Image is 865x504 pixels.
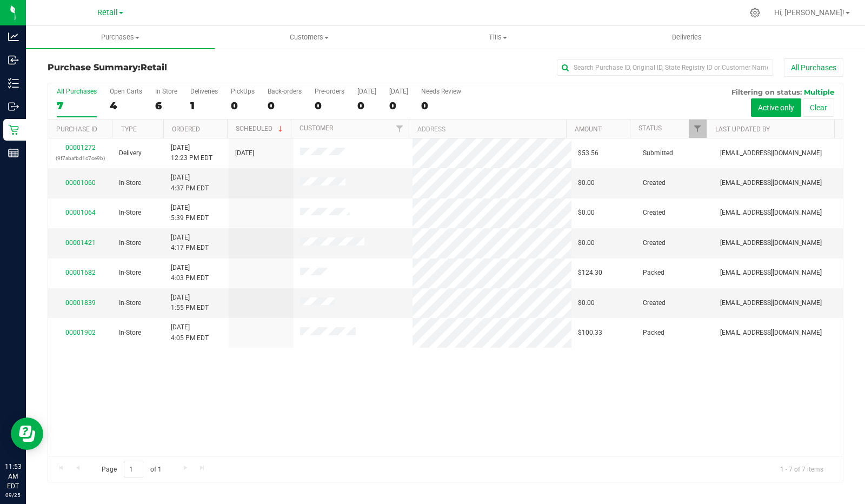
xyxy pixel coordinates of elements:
[55,153,106,163] p: (9f7abafbd1c7ce9b)
[575,125,602,133] a: Amount
[57,88,97,95] div: All Purchases
[720,268,822,278] span: [EMAIL_ADDRESS][DOMAIN_NAME]
[231,88,255,95] div: PickUps
[593,26,781,49] a: Deliveries
[638,124,662,132] a: Status
[315,88,344,95] div: Pre-orders
[119,238,141,248] span: In-Store
[155,88,177,95] div: In Store
[357,88,376,95] div: [DATE]
[26,32,215,42] span: Purchases
[8,78,19,89] inline-svg: Inventory
[803,98,834,117] button: Clear
[121,125,137,133] a: Type
[643,148,673,158] span: Submitted
[643,298,666,308] span: Created
[557,59,773,76] input: Search Purchase ID, Original ID, State Registry ID or Customer Name...
[65,209,96,216] a: 00001064
[643,178,666,188] span: Created
[391,120,409,138] a: Filter
[643,328,664,338] span: Packed
[715,125,770,133] a: Last Updated By
[155,100,177,112] div: 6
[236,125,285,132] a: Scheduled
[215,26,403,49] a: Customers
[172,125,200,133] a: Ordered
[731,88,802,96] span: Filtering on status:
[171,173,209,193] span: [DATE] 4:37 PM EDT
[5,462,21,491] p: 11:53 AM EDT
[215,32,403,42] span: Customers
[5,491,21,499] p: 09/25
[171,263,209,283] span: [DATE] 4:03 PM EDT
[119,298,141,308] span: In-Store
[720,208,822,218] span: [EMAIL_ADDRESS][DOMAIN_NAME]
[190,88,218,95] div: Deliveries
[171,322,209,343] span: [DATE] 4:05 PM EDT
[268,100,302,112] div: 0
[404,32,591,42] span: Tills
[11,417,43,450] iframe: Resource center
[190,100,218,112] div: 1
[119,208,141,218] span: In-Store
[720,178,822,188] span: [EMAIL_ADDRESS][DOMAIN_NAME]
[141,62,167,72] span: Retail
[578,148,598,158] span: $53.56
[171,143,212,163] span: [DATE] 12:23 PM EDT
[65,329,96,336] a: 00001902
[57,100,97,112] div: 7
[119,178,141,188] span: In-Store
[689,120,707,138] a: Filter
[119,328,141,338] span: In-Store
[720,298,822,308] span: [EMAIL_ADDRESS][DOMAIN_NAME]
[56,125,97,133] a: Purchase ID
[65,144,96,151] a: 00001272
[657,32,716,42] span: Deliveries
[235,148,254,158] span: [DATE]
[774,8,844,17] span: Hi, [PERSON_NAME]!
[578,208,595,218] span: $0.00
[119,148,142,158] span: Delivery
[751,98,801,117] button: Active only
[578,298,595,308] span: $0.00
[97,8,118,17] span: Retail
[110,100,142,112] div: 4
[421,100,461,112] div: 0
[65,239,96,247] a: 00001421
[26,26,215,49] a: Purchases
[409,120,566,138] th: Address
[578,178,595,188] span: $0.00
[65,299,96,307] a: 00001839
[65,269,96,276] a: 00001682
[421,88,461,95] div: Needs Review
[784,58,843,77] button: All Purchases
[171,203,209,223] span: [DATE] 5:39 PM EDT
[48,63,313,72] h3: Purchase Summary:
[643,238,666,248] span: Created
[403,26,592,49] a: Tills
[8,31,19,42] inline-svg: Analytics
[8,124,19,135] inline-svg: Retail
[300,124,333,132] a: Customer
[357,100,376,112] div: 0
[124,461,143,478] input: 1
[92,461,170,478] span: Page of 1
[8,55,19,65] inline-svg: Inbound
[171,233,209,253] span: [DATE] 4:17 PM EDT
[720,328,822,338] span: [EMAIL_ADDRESS][DOMAIN_NAME]
[720,148,822,158] span: [EMAIL_ADDRESS][DOMAIN_NAME]
[65,179,96,187] a: 00001060
[643,208,666,218] span: Created
[171,293,209,313] span: [DATE] 1:55 PM EDT
[389,88,408,95] div: [DATE]
[578,268,602,278] span: $124.30
[720,238,822,248] span: [EMAIL_ADDRESS][DOMAIN_NAME]
[110,88,142,95] div: Open Carts
[578,328,602,338] span: $100.33
[119,268,141,278] span: In-Store
[748,8,762,18] div: Manage settings
[389,100,408,112] div: 0
[8,148,19,158] inline-svg: Reports
[315,100,344,112] div: 0
[804,88,834,96] span: Multiple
